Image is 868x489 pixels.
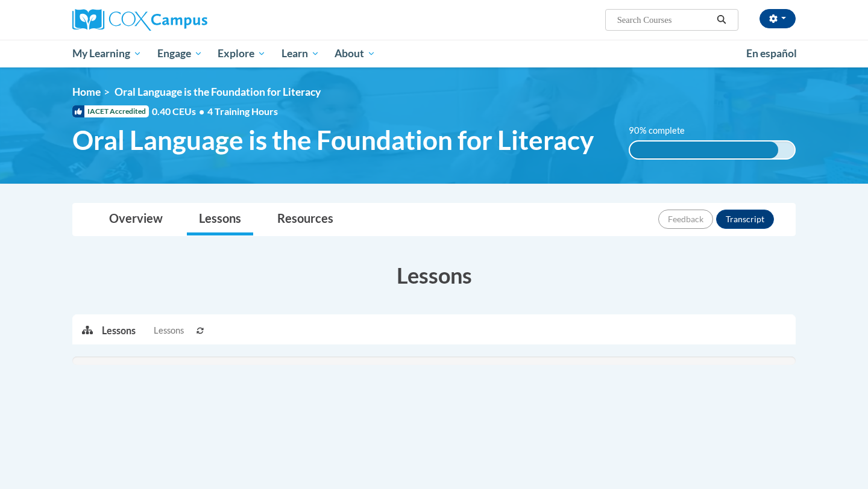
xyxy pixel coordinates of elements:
a: Overview [97,204,175,235]
p: Lessons [102,324,136,337]
button: Search [712,13,731,27]
a: Resources [265,204,345,235]
span: En español [746,47,797,60]
span: Oral Language is the Foundation for Literacy [72,124,594,156]
a: Home [72,86,101,98]
a: Engage [149,40,210,67]
label: 90% complete [629,124,698,137]
a: Cox Campus [72,9,301,31]
button: Account Settings [759,9,796,28]
span: Learn [281,46,319,61]
input: Search Courses [616,13,712,27]
a: About [327,40,384,67]
a: En español [738,41,805,66]
button: Transcript [716,210,774,229]
h3: Lessons [72,260,796,290]
a: My Learning [64,40,149,67]
span: Explore [218,46,266,61]
img: Cox Campus [72,9,207,31]
div: 90% complete [630,142,778,158]
span: • [199,105,204,117]
button: Feedback [658,210,713,229]
a: Lessons [187,204,253,235]
a: Explore [210,40,274,67]
span: Lessons [154,324,184,337]
a: Learn [274,40,327,67]
span: Oral Language is the Foundation for Literacy [115,86,321,98]
span: About [335,46,376,61]
span: Engage [157,46,203,61]
span: 4 Training Hours [207,105,278,117]
div: Main menu [54,40,814,67]
span: My Learning [72,46,142,61]
span: 0.40 CEUs [152,105,207,118]
span: IACET Accredited [72,105,149,117]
